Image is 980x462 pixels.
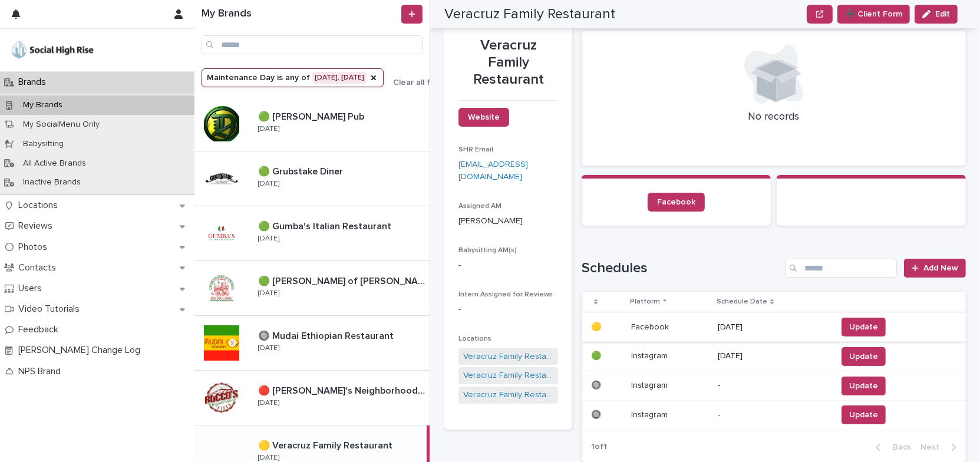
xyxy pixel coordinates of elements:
span: Update [849,351,878,362]
p: Instagram [631,408,670,420]
span: SHR Email [458,146,493,153]
p: [PERSON_NAME] [458,215,558,227]
button: Update [842,318,886,336]
a: [EMAIL_ADDRESS][DOMAIN_NAME] [458,160,528,181]
p: [DATE] [258,125,279,133]
span: Assigned AM [458,203,501,210]
a: 🔴 [PERSON_NAME]'s Neighborhood Pizza🔴 [PERSON_NAME]'s Neighborhood Pizza [DATE] [194,371,430,425]
span: Locations [458,335,491,342]
a: 🟢 [PERSON_NAME] of [PERSON_NAME]🟢 [PERSON_NAME] of [PERSON_NAME] [DATE] [194,261,430,316]
p: 🟢 Gumba's Italian Restaurant [258,219,394,232]
tr: 🟢🟢 InstagramInstagram [DATE]Update [582,342,966,371]
h1: Schedules [582,260,780,277]
p: 🔘 [591,408,603,420]
p: 🟢 Grubstake Diner [258,164,345,177]
p: 🟡 Veracruz Family Restaurant [258,438,395,451]
h1: My Brands [202,8,399,21]
p: [PERSON_NAME] Change Log [14,345,150,356]
p: No records [596,111,952,124]
p: [DATE] [258,289,279,298]
button: Update [842,347,886,366]
button: Update [842,377,886,395]
a: Veracruz Family Restaurant - [GEOGRAPHIC_DATA] [463,389,553,401]
p: [DATE] [718,322,827,332]
p: [DATE] [258,235,279,243]
p: [DATE] [258,180,279,188]
span: Intern Assigned for Reviews [458,291,553,298]
p: 🔘 Mudai Ethiopian Restaurant [258,328,396,342]
p: Feedback [14,324,68,335]
h2: Veracruz Family Restaurant [444,6,615,23]
a: Add New [904,259,966,278]
p: Video Tutorials [14,303,89,315]
p: Veracruz Family Restaurant [458,37,558,88]
a: 🟢 Grubstake Diner🟢 Grubstake Diner [DATE] [194,151,430,206]
p: Users [14,283,51,294]
button: Edit [915,5,958,24]
p: Reviews [14,220,62,232]
button: Update [842,405,886,424]
span: Update [849,380,878,392]
span: Edit [935,10,950,18]
p: 🟢 [PERSON_NAME] Pub [258,109,367,123]
a: 🟢 [PERSON_NAME] Pub🟢 [PERSON_NAME] Pub [DATE] [194,97,430,151]
p: - [718,410,827,420]
p: Inactive Brands [14,177,90,187]
tr: 🔘🔘 InstagramInstagram -Update [582,400,966,430]
span: Back [886,443,911,451]
tr: 🟡🟡 FacebookFacebook [DATE]Update [582,312,966,342]
button: Back [866,442,916,453]
p: [DATE] [258,399,279,407]
p: My SocialMenu Only [14,120,109,130]
a: Facebook [648,193,705,212]
span: Update [849,409,878,421]
span: Update [849,321,878,333]
button: Next [916,442,966,453]
tr: 🔘🔘 InstagramInstagram -Update [582,371,966,401]
p: Babysitting [14,139,73,149]
a: Veracruz Family Restaurant - [GEOGRAPHIC_DATA] [463,369,553,382]
span: Add New [923,264,958,272]
input: Search [785,259,897,278]
p: 🔴 [PERSON_NAME]'s Neighborhood Pizza [258,383,427,397]
a: Veracruz Family Restaurant - [GEOGRAPHIC_DATA] [463,351,553,363]
input: Search [202,35,423,54]
p: Platform [630,295,660,308]
p: Schedule Date [717,295,767,308]
span: ➕ Client Form [845,8,902,20]
p: Brands [14,77,55,88]
button: Maintenance Day [202,68,384,87]
p: [DATE] [718,351,827,361]
a: 🔘 Mudai Ethiopian Restaurant🔘 Mudai Ethiopian Restaurant [DATE] [194,316,430,371]
p: My Brands [14,100,72,110]
a: Website [458,108,509,127]
p: 🟢 [591,349,603,361]
p: Contacts [14,262,65,273]
p: Facebook [631,320,671,332]
a: 🟢 Gumba's Italian Restaurant🟢 Gumba's Italian Restaurant [DATE] [194,206,430,261]
span: Website [468,113,500,121]
p: 🔘 [591,378,603,391]
p: - [458,259,558,272]
p: Photos [14,242,57,253]
p: - [458,303,558,316]
p: Instagram [631,378,670,391]
p: [DATE] [258,344,279,352]
span: Next [920,443,946,451]
img: o5DnuTxEQV6sW9jFYBBf [9,38,95,62]
p: Instagram [631,349,670,361]
button: ➕ Client Form [837,5,910,24]
p: 🟢 [PERSON_NAME] of [PERSON_NAME] [258,273,427,287]
p: 1 of 1 [582,433,616,461]
p: NPS Brand [14,366,70,377]
p: 🟡 [591,320,603,332]
p: - [718,381,827,391]
button: Clear all filters [384,78,449,87]
p: All Active Brands [14,159,95,169]
span: Facebook [657,198,695,206]
span: Clear all filters [393,78,449,87]
span: Babysitting AM(s) [458,247,517,254]
p: Locations [14,200,67,211]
